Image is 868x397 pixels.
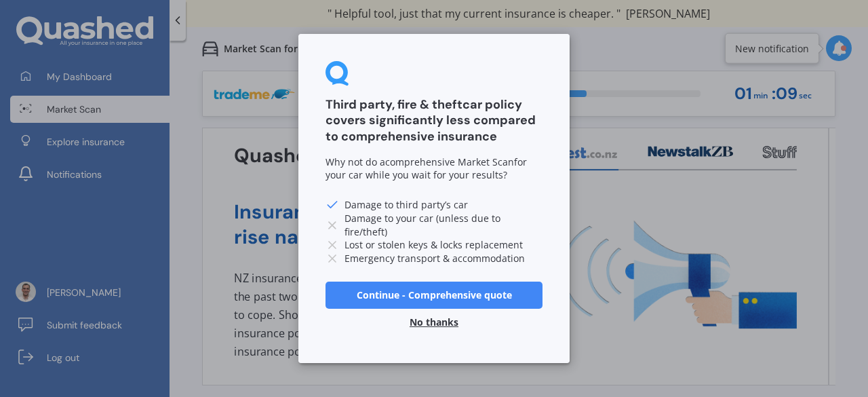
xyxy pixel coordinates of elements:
button: Continue - Comprehensive quote [325,282,542,309]
span: comprehensive Market Scan [385,155,514,168]
li: Lost or stolen keys & locks replacement [325,238,542,252]
li: Emergency transport & accommodation [325,252,542,265]
div: Why not do a for your car while you wait for your results? [325,155,542,182]
li: Damage to third party’s car [325,198,542,212]
button: No thanks [401,309,467,336]
li: Damage to your car (unless due to fire/theft) [325,212,542,238]
h3: Third party, fire & theft car policy covers significantly less compared to comprehensive insurance [325,97,542,144]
